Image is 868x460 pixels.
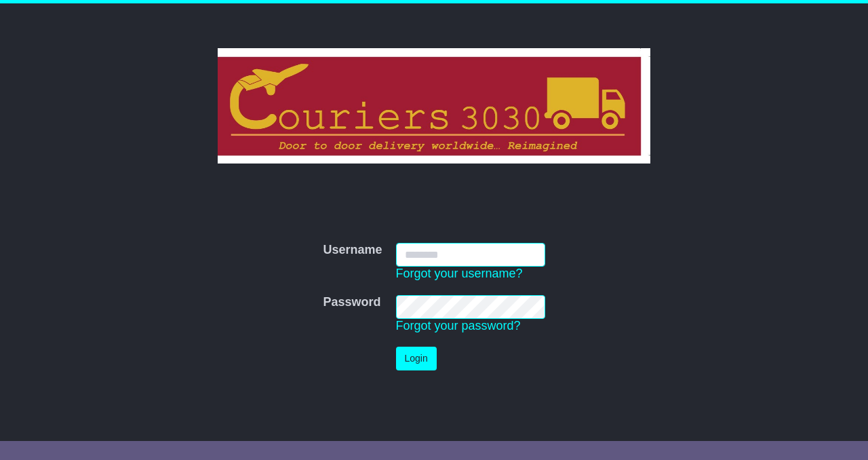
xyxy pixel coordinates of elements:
img: Couriers 3030 [218,48,651,164]
a: Forgot your password? [396,319,521,332]
label: Username [323,243,382,258]
label: Password [323,295,380,310]
a: Forgot your username? [396,267,523,280]
button: Login [396,347,437,370]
